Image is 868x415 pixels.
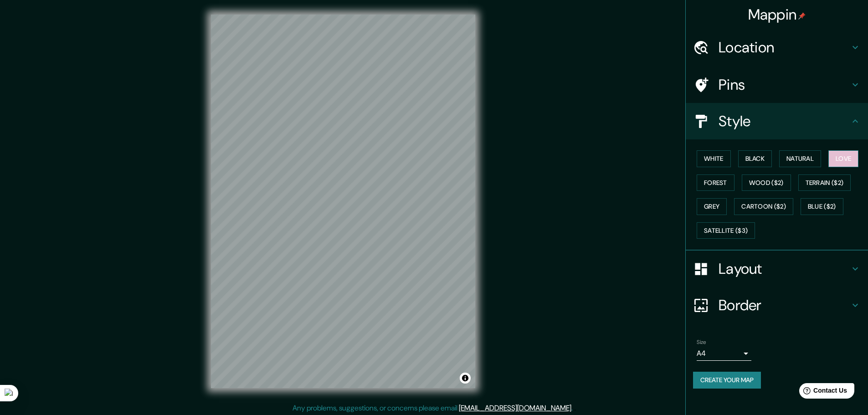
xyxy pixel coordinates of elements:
div: Border [686,287,868,323]
div: . [574,403,576,414]
div: A4 [697,346,751,361]
div: Style [686,103,868,139]
button: Grey [697,198,727,215]
h4: Border [719,296,850,314]
div: Pins [686,67,868,103]
h4: Mappin [748,5,806,24]
button: Wood ($2) [742,174,791,191]
button: Blue ($2) [801,198,843,215]
a: [EMAIL_ADDRESS][DOMAIN_NAME] [459,403,571,413]
h4: Location [719,38,850,56]
div: Layout [686,251,868,287]
button: White [697,150,731,167]
label: Size [697,338,706,346]
img: pin-icon.png [798,12,806,20]
h4: Style [719,112,850,130]
button: Forest [697,174,734,191]
iframe: Help widget launcher [787,379,858,405]
h4: Pins [719,76,850,94]
button: Terrain ($2) [798,174,851,191]
button: Toggle attribution [460,373,471,384]
button: Black [738,150,772,167]
button: Satellite ($3) [697,222,755,239]
p: Any problems, suggestions, or concerns please email . [293,403,573,414]
button: Natural [779,150,821,167]
button: Love [828,150,858,167]
button: Create your map [693,372,761,389]
canvas: Map [211,15,475,388]
div: Location [686,29,868,66]
button: Cartoon ($2) [734,198,793,215]
h4: Layout [719,260,850,278]
div: . [573,403,574,414]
